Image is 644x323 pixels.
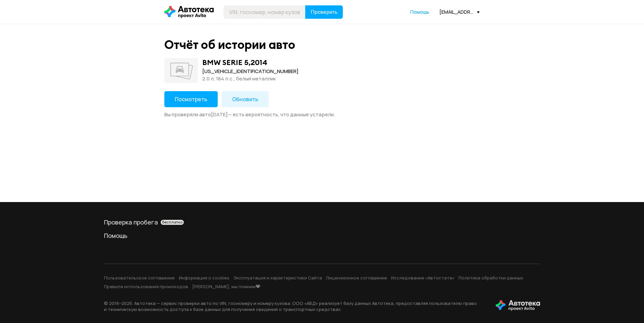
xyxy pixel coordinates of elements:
div: 2.0 л, 184 л.c., белый металлик [202,75,299,82]
a: Помощь [104,232,540,240]
a: [PERSON_NAME], мы помним [192,283,260,289]
div: Проверка пробега [104,218,540,226]
div: [EMAIL_ADDRESS][DOMAIN_NAME] [439,9,480,15]
img: tWS6KzJlK1XUpy65r7uaHVIs4JI6Dha8Nraz9T2hA03BhoCc4MtbvZCxBLwJIh+mQSIAkLBJpqMoKVdP8sONaFJLCz6I0+pu7... [496,300,540,311]
p: © 2016– 2025 . Автотека — сервис проверки авто по VIN, госномеру и номеру кузова. ООО «АБД» реали... [104,300,485,312]
a: Правила использования промокодов [104,283,188,289]
div: Вы проверяли авто [DATE] — есть вероятность, что данные устарели. [164,111,480,118]
div: BMW SERIE 5 , 2014 [202,58,267,67]
div: [US_VEHICLE_IDENTIFICATION_NUMBER] [202,68,299,75]
button: Проверить [305,5,343,19]
span: Проверить [311,9,337,15]
button: Посмотреть [164,91,218,107]
a: Проверка пробегабесплатно [104,218,540,226]
button: Обновить [222,91,269,107]
div: Отчёт об истории авто [164,38,295,52]
a: Пользовательское соглашение [104,275,175,281]
span: бесплатно [162,220,182,224]
a: Эксплуатация и характеристики Сайта [233,275,322,281]
span: Обновить [232,95,258,103]
a: Информация о cookies [179,275,229,281]
a: Помощь [410,9,429,15]
a: Политика обработки данных [459,275,523,281]
input: VIN, госномер, номер кузова [224,5,306,19]
a: Исследование «Автостата» [391,275,454,281]
a: Лицензионное соглашение [326,275,387,281]
span: Посмотреть [175,95,207,103]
